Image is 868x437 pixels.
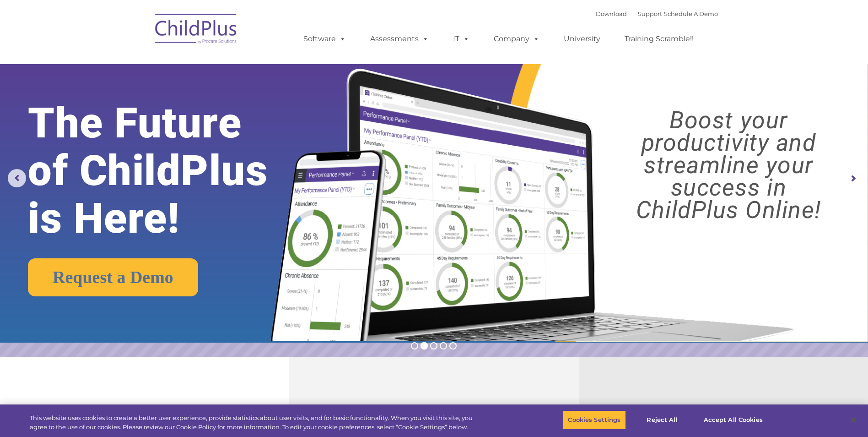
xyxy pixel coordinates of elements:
[127,60,155,67] span: Last name
[596,10,627,17] a: Download
[555,30,609,48] a: University
[444,30,479,48] a: IT
[294,30,355,48] a: Software
[361,30,438,48] a: Assessments
[615,30,703,48] a: Training Scramble!!
[28,258,198,296] a: Request a Demo
[127,98,166,105] span: Phone number
[600,109,857,221] rs-layer: Boost your productivity and streamline your success in ChildPlus Online!
[30,414,477,432] div: This website uses cookies to create a better user experience, provide statistics about user visit...
[638,10,662,17] a: Support
[664,10,718,17] a: Schedule A Demo
[563,410,625,430] button: Cookies Settings
[28,99,305,242] rs-layer: The Future of ChildPlus is Here!
[699,410,768,430] button: Accept All Cookies
[634,410,691,430] button: Reject All
[596,10,718,17] font: |
[843,410,863,430] button: Close
[485,30,549,48] a: Company
[151,7,242,53] img: ChildPlus by Procare Solutions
